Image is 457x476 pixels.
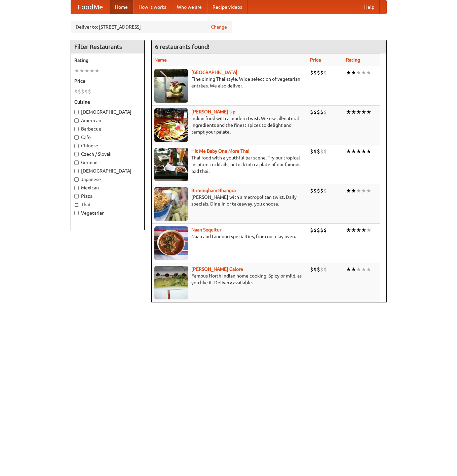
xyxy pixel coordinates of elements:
li: $ [81,88,84,95]
img: babythai.jpg [154,148,188,181]
li: ★ [89,67,94,74]
a: Change [211,24,227,30]
img: currygalore.jpg [154,266,188,299]
a: Hit Me Baby One More Thai [191,148,250,154]
a: Home [110,0,133,14]
a: Recipe videos [207,0,247,14]
p: Fine dining Thai-style. Wide selection of vegetarian entrées. We also deliver. [154,76,305,89]
li: ★ [356,148,361,155]
a: Naan Sequitur [191,227,221,232]
li: ★ [356,108,361,116]
li: ★ [366,187,371,194]
label: Vegetarian [74,210,141,216]
li: $ [323,69,327,76]
a: Price [310,57,321,63]
li: $ [313,148,317,155]
li: ★ [361,69,366,76]
p: Famous North Indian home cooking. Spicy or mild, as you like it. Delivery available. [154,272,305,286]
a: How it works [133,0,172,14]
a: Birmingham Bhangra [191,188,236,193]
label: Mexican [74,184,141,191]
p: Thai food with a youthful bar scene. Try our tropical inspired cocktails, or tuck into a plate of... [154,154,305,175]
li: ★ [351,266,356,273]
li: ★ [366,69,371,76]
a: Rating [346,57,360,63]
img: satay.jpg [154,69,188,103]
h5: Price [74,78,141,84]
a: [PERSON_NAME] Galore [191,266,243,272]
label: German [74,159,141,166]
li: $ [320,187,323,194]
input: Chinese [74,144,79,148]
label: [DEMOGRAPHIC_DATA] [74,168,141,174]
li: $ [313,69,317,76]
input: Pizza [74,194,79,198]
li: ★ [351,148,356,155]
li: ★ [366,148,371,155]
li: $ [320,148,323,155]
li: ★ [351,69,356,76]
li: $ [323,108,327,116]
li: $ [310,266,313,273]
li: ★ [361,266,366,273]
div: Deliver to: [STREET_ADDRESS] [71,21,232,33]
input: Mexican [74,186,79,190]
li: ★ [346,108,351,116]
input: Czech / Slovak [74,152,79,156]
li: $ [320,266,323,273]
a: Who we are [172,0,207,14]
img: naansequitur.jpg [154,226,188,260]
li: ★ [361,108,366,116]
a: [PERSON_NAME] Up [191,109,235,114]
li: ★ [361,148,366,155]
li: ★ [356,226,361,234]
li: $ [323,187,327,194]
li: $ [323,266,327,273]
li: ★ [94,67,100,74]
a: FoodMe [71,0,110,14]
li: ★ [79,67,84,74]
img: curryup.jpg [154,108,188,142]
input: Vegetarian [74,211,79,215]
label: Pizza [74,193,141,199]
li: ★ [366,108,371,116]
label: Cafe [74,134,141,141]
li: $ [313,266,317,273]
li: $ [320,226,323,234]
li: ★ [351,226,356,234]
p: [PERSON_NAME] with a metropolitan twist. Daily specials. Dine-in or takeaway, you choose. [154,194,305,207]
li: ★ [74,67,79,74]
li: ★ [366,226,371,234]
h5: Cuisine [74,99,141,105]
li: $ [310,148,313,155]
li: $ [317,266,320,273]
img: bhangra.jpg [154,187,188,221]
li: $ [317,187,320,194]
li: $ [320,108,323,116]
li: ★ [346,187,351,194]
h4: Filter Restaurants [71,40,144,53]
li: $ [320,69,323,76]
li: $ [323,148,327,155]
a: Help [359,0,380,14]
li: $ [313,187,317,194]
li: $ [317,108,320,116]
li: ★ [84,67,89,74]
li: ★ [361,187,366,194]
label: Chinese [74,142,141,149]
input: German [74,160,79,165]
li: ★ [346,69,351,76]
li: ★ [356,69,361,76]
input: Barbecue [74,127,79,131]
input: [DEMOGRAPHIC_DATA] [74,169,79,173]
li: $ [313,226,317,234]
label: [DEMOGRAPHIC_DATA] [74,109,141,115]
li: ★ [356,187,361,194]
li: ★ [346,266,351,273]
li: ★ [351,108,356,116]
li: ★ [361,226,366,234]
li: $ [323,226,327,234]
